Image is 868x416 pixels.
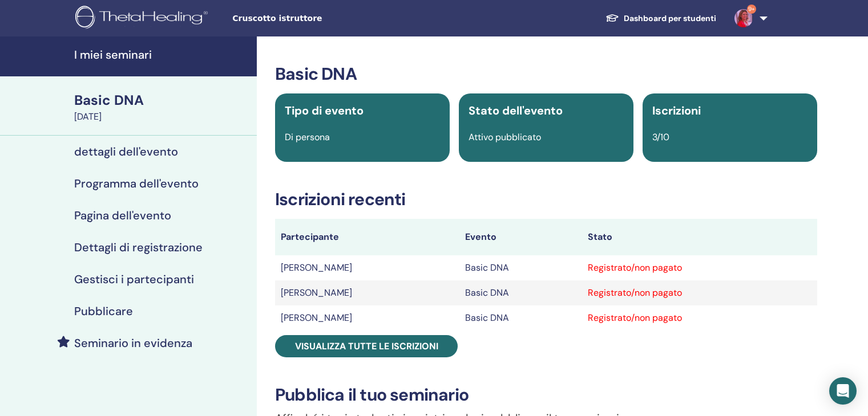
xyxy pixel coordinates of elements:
th: Stato [582,219,817,255]
span: Tipo di evento [285,103,364,118]
div: Open Intercom Messenger [829,377,857,405]
th: Evento [459,219,583,255]
div: Registrato/non pagato [588,286,812,300]
div: Registrato/non pagato [588,261,812,275]
th: Partecipante [275,219,459,255]
h4: dettagli dell'evento [74,145,178,158]
div: [DATE] [74,110,250,124]
a: Dashboard per studenti [596,8,725,29]
img: logo.png [75,6,212,31]
span: 3/10 [652,131,669,143]
td: [PERSON_NAME] [275,280,459,305]
div: Basic DNA [74,91,250,110]
span: Visualizza tutte le iscrizioni [295,340,438,352]
span: 9+ [747,5,756,14]
img: default.jpg [734,9,753,27]
h4: I miei seminari [74,48,250,62]
h4: Seminario in evidenza [74,336,192,350]
span: Iscrizioni [652,103,701,118]
h3: Pubblica il tuo seminario [275,385,817,405]
span: Di persona [285,131,330,143]
td: [PERSON_NAME] [275,305,459,331]
h4: Pagina dell'evento [74,209,171,222]
h3: Iscrizioni recenti [275,189,817,210]
img: graduation-cap-white.svg [605,13,619,23]
span: Attivo pubblicato [469,131,541,143]
td: Basic DNA [459,280,583,305]
h4: Programma dell'evento [74,177,199,190]
div: Registrato/non pagato [588,311,812,325]
a: Basic DNA[DATE] [67,91,257,124]
a: Visualizza tutte le iscrizioni [275,335,458,357]
h3: Basic DNA [275,64,817,84]
td: Basic DNA [459,255,583,280]
h4: Gestisci i partecipanti [74,272,194,286]
td: Basic DNA [459,305,583,331]
span: Cruscotto istruttore [232,13,403,25]
td: [PERSON_NAME] [275,255,459,280]
span: Stato dell'evento [469,103,563,118]
h4: Pubblicare [74,304,133,318]
h4: Dettagli di registrazione [74,240,203,254]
